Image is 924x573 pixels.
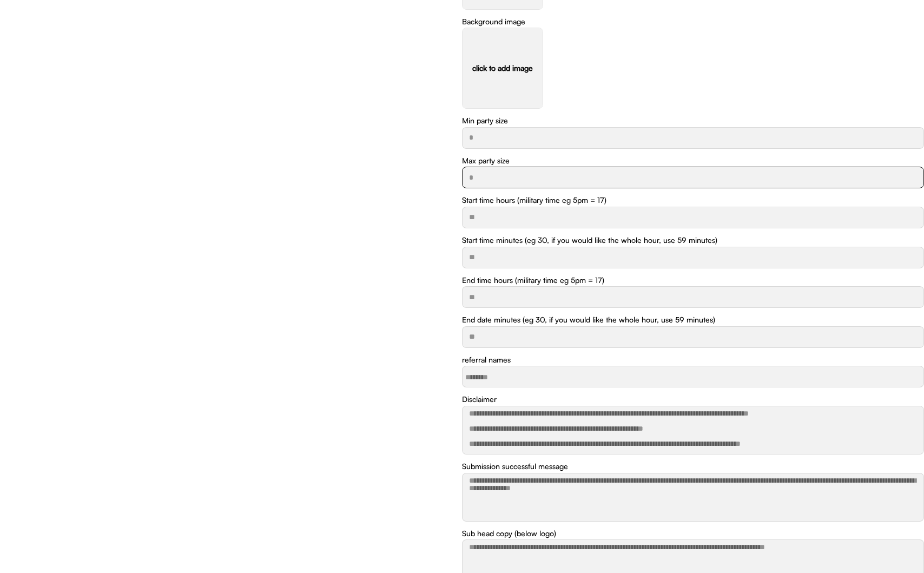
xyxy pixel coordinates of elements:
div: Submission successful message [462,461,568,472]
div: Start time hours (military time eg 5pm = 17) [462,195,606,206]
div: Disclaimer [462,394,497,405]
div: End date minutes (eg 30, if you would like the whole hour, use 59 minutes) [462,314,715,325]
div: Background image [462,16,525,27]
div: referral names [462,354,511,365]
div: End time hours (military time eg 5pm = 17) [462,275,604,286]
div: Start time minutes (eg 30, if you would like the whole hour, use 59 minutes) [462,235,717,246]
div: Min party size [462,115,508,126]
div: Sub head copy (below logo) [462,528,556,539]
div: Max party size [462,155,510,166]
